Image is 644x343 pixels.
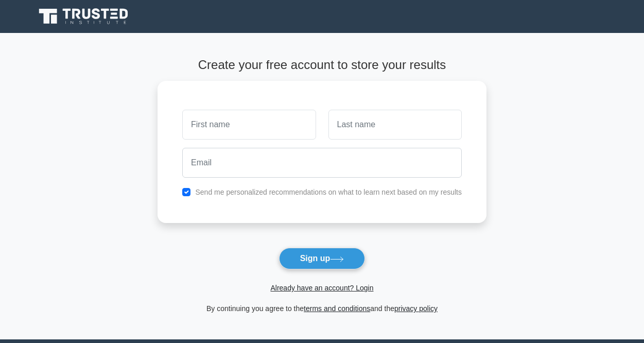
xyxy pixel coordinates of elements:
div: By continuing you agree to the and the [151,302,493,315]
a: terms and conditions [304,304,370,313]
a: Already have an account? Login [270,284,373,292]
label: Send me personalized recommendations on what to learn next based on my results [195,188,462,196]
a: privacy policy [394,304,438,313]
input: Last name [328,110,462,140]
h4: Create your free account to store your results [158,58,486,73]
input: First name [182,110,316,140]
button: Sign up [279,248,365,269]
input: Email [182,148,462,178]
